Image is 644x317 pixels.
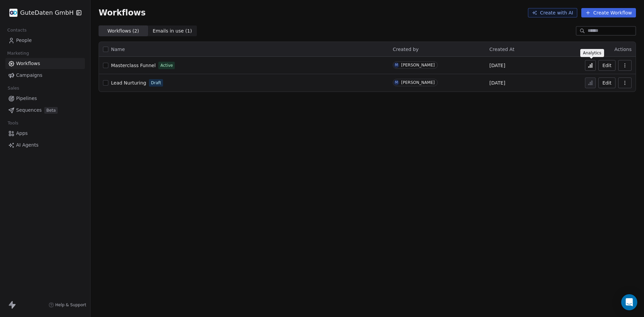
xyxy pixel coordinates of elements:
[4,48,32,58] span: Marketing
[153,28,192,35] span: Emails in use ( 1 )
[160,62,173,68] span: Active
[16,60,40,67] span: Workflows
[55,302,86,308] span: Help & Support
[5,140,85,151] a: AI Agents
[528,8,577,17] button: Create with AI
[49,302,86,308] a: Help & Support
[111,80,146,86] a: Lead Nurturing
[5,58,85,69] a: Workflows
[5,128,85,139] a: Apps
[111,46,125,53] span: Name
[489,62,505,69] span: [DATE]
[99,8,146,17] span: Workflows
[16,107,42,114] span: Sequences
[111,80,146,86] span: Lead Nurturing
[489,80,505,86] span: [DATE]
[5,83,22,93] span: Sales
[16,95,37,102] span: Pipelines
[401,63,435,67] div: [PERSON_NAME]
[5,70,85,81] a: Campaigns
[16,37,32,44] span: People
[44,107,58,114] span: Beta
[16,142,39,149] span: AI Agents
[583,50,601,56] p: Analytics
[8,7,71,18] button: GuteDaten GmbH
[151,80,161,86] span: Draft
[395,80,398,85] div: M
[4,25,30,35] span: Contacts
[16,72,42,79] span: Campaigns
[395,62,398,68] div: M
[5,118,21,128] span: Tools
[393,47,419,52] span: Created by
[9,9,17,17] img: DatDash360%20500x500%20(2).png
[598,60,615,71] button: Edit
[581,8,636,17] button: Create Workflow
[20,8,73,17] span: GuteDaten GmbH
[5,35,85,46] a: People
[16,130,28,137] span: Apps
[5,93,85,104] a: Pipelines
[621,294,637,310] div: Open Intercom Messenger
[401,80,435,85] div: [PERSON_NAME]
[489,47,515,52] span: Created At
[5,105,85,116] a: SequencesBeta
[111,63,156,68] span: Masterclass Funnel
[111,62,156,69] a: Masterclass Funnel
[598,77,615,88] button: Edit
[614,47,632,52] span: Actions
